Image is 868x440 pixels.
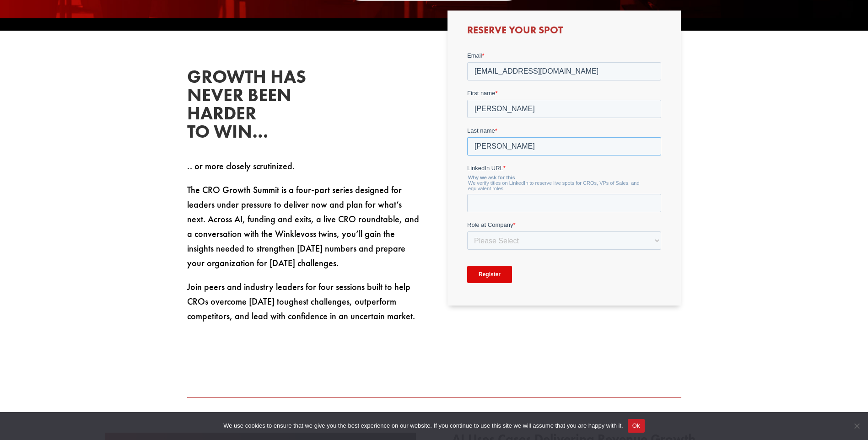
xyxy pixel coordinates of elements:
[467,51,661,291] iframe: Form 0
[187,68,324,145] h2: Growth has never been harder to win…
[223,421,623,430] span: We use cookies to ensure that we give you the best experience on our website. If you continue to ...
[187,184,419,269] span: The CRO Growth Summit is a four-part series designed for leaders under pressure to deliver now an...
[628,419,645,433] button: Ok
[187,160,295,172] span: .. or more closely scrutinized.
[852,421,861,430] span: No
[467,25,661,40] h3: Reserve Your Spot
[187,281,415,322] span: Join peers and industry leaders for four sessions built to help CROs overcome [DATE] toughest cha...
